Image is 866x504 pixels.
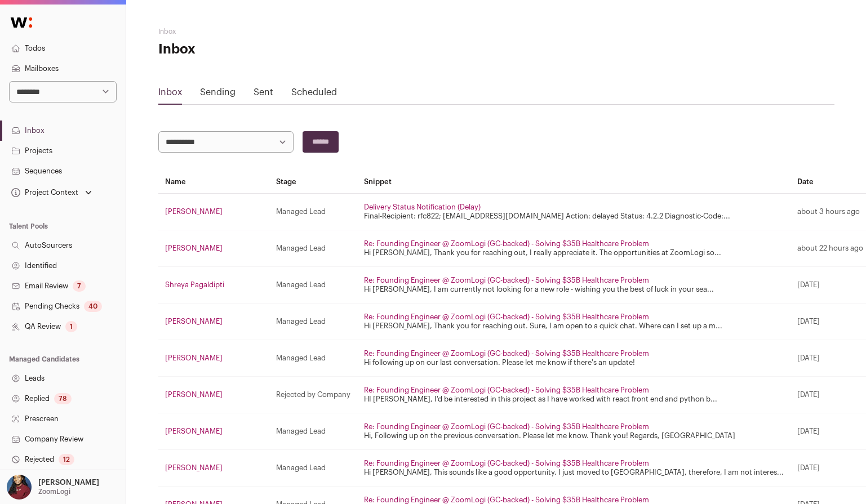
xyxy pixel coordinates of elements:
[54,393,72,404] div: 78
[9,188,78,197] div: Project Context
[165,427,223,435] a: [PERSON_NAME]
[165,318,223,325] a: [PERSON_NAME]
[165,354,223,362] a: [PERSON_NAME]
[364,469,784,476] a: Hi [PERSON_NAME], This sounds like a good opportunity. I just moved to [GEOGRAPHIC_DATA], therefo...
[165,208,223,215] a: [PERSON_NAME]
[254,88,273,97] a: Sent
[269,230,357,267] td: Managed Lead
[165,244,223,252] a: [PERSON_NAME]
[269,267,357,304] td: Managed Lead
[364,423,649,430] a: Re: Founding Engineer @ ZoomLogi (GC-backed) - Solving $35B Healthcare Problem
[200,88,236,97] a: Sending
[364,460,649,467] a: Re: Founding Engineer @ ZoomLogi (GC-backed) - Solving $35B Healthcare Problem
[364,496,649,503] a: Re: Founding Engineer @ ZoomLogi (GC-backed) - Solving $35B Healthcare Problem
[165,464,223,471] a: [PERSON_NAME]
[9,185,94,200] button: Open dropdown
[269,340,357,377] td: Managed Lead
[364,212,730,220] a: Final-Recipient: rfc822; [EMAIL_ADDRESS][DOMAIN_NAME] Action: delayed Status: 4.2.2 Diagnostic-Co...
[269,194,357,230] td: Managed Lead
[165,391,223,398] a: [PERSON_NAME]
[364,240,649,247] a: Re: Founding Engineer @ ZoomLogi (GC-backed) - Solving $35B Healthcare Problem
[269,450,357,487] td: Managed Lead
[364,359,635,366] a: Hi following up on our last conversation. Please let me know if there's an update!
[65,321,77,332] div: 1
[38,478,99,487] p: [PERSON_NAME]
[165,281,224,288] a: Shreya Pagaldipti
[364,249,721,256] a: Hi [PERSON_NAME], Thank you for reaching out, I really appreciate it. The opportunities at ZoomLo...
[73,280,86,292] div: 7
[5,11,38,34] img: Wellfound
[38,487,70,496] p: ZoomLogi
[364,322,722,329] a: Hi [PERSON_NAME], Thank you for reaching out. Sure, I am open to a quick chat. Where can I set up...
[269,171,357,194] th: Stage
[364,386,649,394] a: Re: Founding Engineer @ ZoomLogi (GC-backed) - Solving $35B Healthcare Problem
[364,276,649,284] a: Re: Founding Engineer @ ZoomLogi (GC-backed) - Solving $35B Healthcare Problem
[84,301,102,312] div: 40
[269,377,357,413] td: Rejected by Company
[158,27,384,36] h2: Inbox
[7,475,32,499] img: 10010497-medium_jpg
[364,203,481,211] a: Delivery Status Notification (Delay)
[269,304,357,340] td: Managed Lead
[364,286,714,293] a: Hi [PERSON_NAME], I am currently not looking for a new role - wishing you the best of luck in you...
[158,88,182,97] a: Inbox
[364,313,649,320] a: Re: Founding Engineer @ ZoomLogi (GC-backed) - Solving $35B Healthcare Problem
[291,88,337,97] a: Scheduled
[158,171,269,194] th: Name
[357,171,790,194] th: Snippet
[59,454,74,465] div: 12
[269,413,357,450] td: Managed Lead
[364,395,717,403] a: HI [PERSON_NAME], I'd be interested in this project as I have worked with react front end and pyt...
[158,41,384,59] h1: Inbox
[364,432,735,439] a: Hi, Following up on the previous conversation. Please let me know. Thank you! Regards, [GEOGRAPHI...
[364,350,649,357] a: Re: Founding Engineer @ ZoomLogi (GC-backed) - Solving $35B Healthcare Problem
[5,475,101,499] button: Open dropdown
